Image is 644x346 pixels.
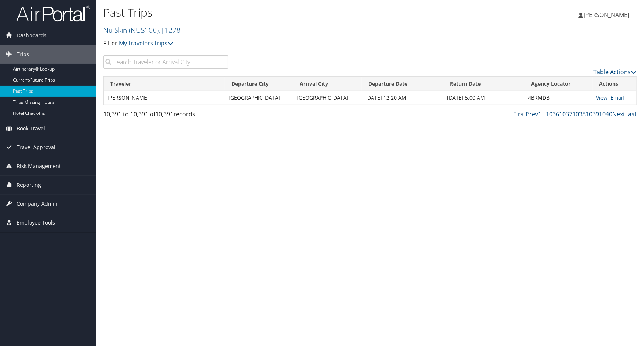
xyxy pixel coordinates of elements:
[593,91,636,105] td: |
[225,91,293,105] td: [GEOGRAPHIC_DATA]
[104,77,225,91] th: Traveler: activate to sort column ascending
[524,77,592,91] th: Agency Locator: activate to sort column ascending
[443,77,524,91] th: Return Date: activate to sort column ascending
[103,39,459,48] p: Filter:
[612,110,625,118] a: Next
[362,77,443,91] th: Departure Date: activate to sort column ascending
[578,4,637,26] a: [PERSON_NAME]
[17,138,55,157] span: Travel Approval
[103,5,459,20] h1: Past Trips
[546,110,559,118] a: 1036
[293,77,361,91] th: Arrival City: activate to sort column ascending
[596,94,608,101] a: View
[159,25,183,35] span: , [ 1278 ]
[541,110,546,118] span: …
[17,45,29,64] span: Trips
[16,5,90,22] img: airportal-logo.png
[119,39,173,47] a: My travelers trips
[526,110,538,118] a: Prev
[104,91,225,105] td: [PERSON_NAME]
[625,110,637,118] a: Last
[17,26,47,45] span: Dashboards
[155,110,173,118] span: 10,391
[559,110,572,118] a: 1037
[17,176,41,194] span: Reporting
[524,91,592,105] td: 4BRMDB
[103,25,183,35] a: Nu Skin
[293,91,361,105] td: [GEOGRAPHIC_DATA]
[17,119,45,138] span: Book Travel
[129,25,159,35] span: ( NUS100 )
[593,68,637,76] a: Table Actions
[17,195,58,213] span: Company Admin
[225,77,293,91] th: Departure City: activate to sort column ascending
[586,110,599,118] a: 1039
[443,91,524,105] td: [DATE] 5:00 AM
[583,11,629,19] span: [PERSON_NAME]
[572,110,586,118] a: 1038
[17,213,55,232] span: Employee Tools
[103,55,228,69] input: Search Traveler or Arrival City
[599,110,612,118] a: 1040
[17,157,61,175] span: Risk Management
[103,110,228,122] div: 10,391 to 10,391 of records
[538,110,541,118] a: 1
[362,91,443,105] td: [DATE] 12:20 AM
[611,94,624,101] a: Email
[593,77,636,91] th: Actions
[513,110,526,118] a: First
